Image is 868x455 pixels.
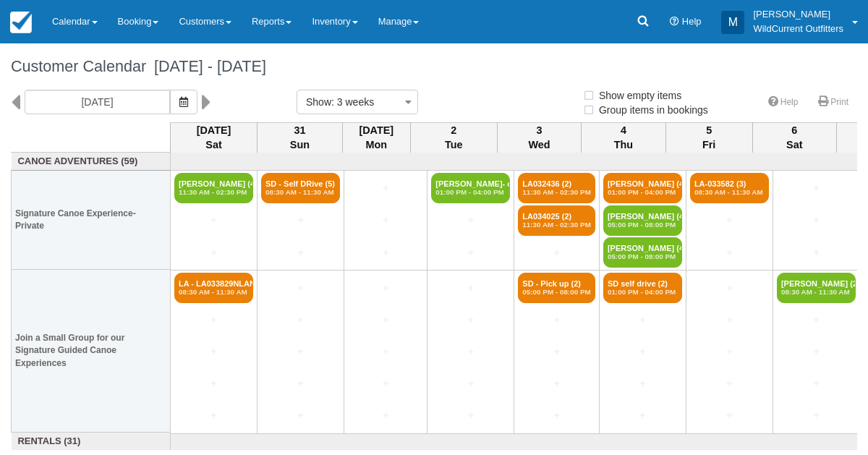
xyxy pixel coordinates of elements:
[348,281,423,296] a: +
[261,213,340,228] a: +
[752,122,836,153] th: 6 Sat
[348,312,423,328] a: +
[522,221,591,229] em: 11:30 AM - 02:30 PM
[582,122,665,153] th: 4 Thu
[261,281,340,296] a: +
[608,188,678,197] em: 01:00 PM - 04:00 PM
[608,288,678,297] em: 01:00 PM - 04:00 PM
[690,376,769,391] a: +
[603,173,682,203] a: [PERSON_NAME] (4)01:00 PM - 04:00 PM
[331,96,374,108] span: : 3 weeks
[690,213,769,228] a: +
[603,205,682,236] a: [PERSON_NAME] (4)05:00 PM - 08:00 PM
[431,173,510,203] a: [PERSON_NAME]- confirm (3)01:00 PM - 04:00 PM
[431,376,510,391] a: +
[518,312,595,328] a: +
[261,376,340,391] a: +
[174,344,253,360] a: +
[603,408,682,423] a: +
[431,281,510,296] a: +
[179,288,249,297] em: 08:30 AM - 11:30 AM
[522,288,591,297] em: 05:00 PM - 08:00 PM
[11,58,857,75] h1: Customer Calendar
[690,344,769,360] a: +
[670,17,679,27] i: Help
[12,270,171,433] th: Join a Small Group for our Signature Guided Canoe Experiences
[12,171,171,270] th: Signature Canoe Experience- Private
[431,344,510,360] a: +
[15,435,167,448] a: Rentals (31)
[582,85,691,106] label: Show empty items
[342,122,410,153] th: [DATE] Mon
[348,181,423,196] a: +
[410,122,497,153] th: 2 Tue
[753,22,843,36] p: WildCurrent Outfitters
[603,312,682,328] a: +
[174,273,253,303] a: LA - LA033829NLAN (2)08:30 AM - 11:30 AM
[608,252,678,261] em: 05:00 PM - 08:00 PM
[265,188,336,197] em: 08:30 AM - 11:30 AM
[777,213,856,228] a: +
[603,344,682,360] a: +
[682,16,702,27] span: Help
[665,122,752,153] th: 5 Fri
[174,173,253,203] a: [PERSON_NAME] (4)11:30 AM - 02:30 PM
[348,213,423,228] a: +
[777,344,856,360] a: +
[690,173,769,203] a: LA-033582 (3)08:30 AM - 11:30 AM
[777,408,856,423] a: +
[582,104,720,114] span: Group items in bookings
[690,245,769,260] a: +
[174,245,253,260] a: +
[777,245,856,260] a: +
[690,312,769,328] a: +
[753,7,843,22] p: [PERSON_NAME]
[174,312,253,328] a: +
[518,408,595,423] a: +
[777,376,856,391] a: +
[348,408,423,423] a: +
[261,344,340,360] a: +
[781,288,851,297] em: 08:30 AM - 11:30 AM
[146,57,266,75] span: [DATE] - [DATE]
[297,90,418,114] button: Show: 3 weeks
[777,181,856,196] a: +
[721,11,744,34] div: M
[694,188,765,197] em: 08:30 AM - 11:30 AM
[261,408,340,423] a: +
[777,273,856,303] a: [PERSON_NAME] (2)08:30 AM - 11:30 AM
[518,173,595,203] a: LA032436 (2)11:30 AM - 02:30 PM
[258,122,343,153] th: 31 Sun
[15,155,167,169] a: Canoe Adventures (59)
[690,281,769,296] a: +
[759,92,807,113] a: Help
[431,245,510,260] a: +
[174,408,253,423] a: +
[690,408,769,423] a: +
[431,312,510,328] a: +
[348,245,423,260] a: +
[431,213,510,228] a: +
[777,312,856,328] a: +
[10,12,32,33] img: checkfront-main-nav-mini-logo.png
[171,122,258,153] th: [DATE] Sat
[174,376,253,391] a: +
[582,99,718,121] label: Group items in bookings
[518,376,595,391] a: +
[608,221,678,229] em: 05:00 PM - 08:00 PM
[522,188,591,197] em: 11:30 AM - 02:30 PM
[261,173,340,203] a: SD - Self DRive (5)08:30 AM - 11:30 AM
[518,344,595,360] a: +
[348,376,423,391] a: +
[435,188,506,197] em: 01:00 PM - 04:00 PM
[518,273,595,303] a: SD - Pick up (2)05:00 PM - 08:00 PM
[497,122,581,153] th: 3 Wed
[174,213,253,228] a: +
[179,188,249,197] em: 11:30 AM - 02:30 PM
[518,205,595,236] a: LA034025 (2)11:30 AM - 02:30 PM
[582,90,693,100] span: Show empty items
[261,245,340,260] a: +
[306,96,331,108] span: Show
[603,376,682,391] a: +
[431,408,510,423] a: +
